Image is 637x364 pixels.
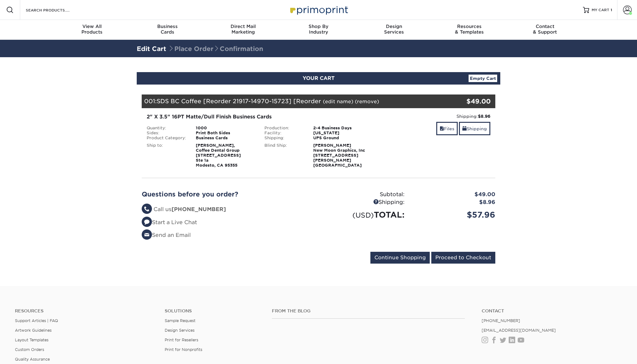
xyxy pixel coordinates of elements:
span: Shop By [281,24,356,29]
a: Resources& Templates [432,20,507,40]
a: Start a Live Chat [142,219,197,225]
div: $8.96 [409,198,500,206]
a: Shop ByIndustry [281,20,356,40]
span: View All [54,24,130,29]
div: Cards [130,24,205,35]
span: SDS BC Coffee [Reorder 21917-14970-15723] [Reorder [157,98,321,104]
div: Production: [260,126,309,131]
input: Proceed to Checkout [431,252,495,264]
a: Layout Templates [15,338,48,342]
div: Ship to: [142,143,191,168]
a: Print for Resellers [165,338,198,342]
div: Subtotal: [318,191,409,199]
div: Sides: [142,131,191,136]
div: & Support [507,24,583,35]
span: Resources [432,24,507,29]
span: MY CART [592,7,609,13]
input: Continue Shopping [370,252,430,264]
a: [EMAIL_ADDRESS][DOMAIN_NAME] [482,328,556,333]
div: Blind Ship: [260,143,309,168]
a: [PHONE_NUMBER] [482,318,520,323]
div: Shipping: [382,113,490,119]
a: Contact& Support [507,20,583,40]
small: (USD) [352,211,374,219]
h4: From the Blog [272,308,465,314]
div: $49.00 [436,97,491,106]
div: $49.00 [409,191,500,199]
div: UPS Ground [309,136,377,141]
a: DesignServices [356,20,432,40]
span: 1 [611,8,612,12]
div: Quantity: [142,126,191,131]
div: 2-4 Business Days [309,126,377,131]
a: Custom Orders [15,347,44,352]
strong: [PERSON_NAME], Coffee Dental Group [STREET_ADDRESS] Ste 1a Modesto, CA 95355 [196,143,241,168]
a: Artwork Guidelines [15,328,52,333]
a: Direct MailMarketing [205,20,281,40]
div: 2" X 3.5" 16PT Matte/Dull Finish Business Cards [147,113,373,121]
h4: Solutions [165,308,262,314]
a: (edit name) [323,99,353,104]
div: Industry [281,24,356,35]
a: Quality Assurance [15,357,50,362]
input: SEARCH PRODUCTS..... [25,6,86,14]
strong: $8.96 [478,114,490,119]
span: Contact [507,24,583,29]
li: Call us [142,205,314,214]
a: Files [436,122,458,135]
div: & Templates [432,24,507,35]
h4: Resources [15,308,155,314]
div: Services [356,24,432,35]
div: Shipping: [318,198,409,206]
a: (remove) [355,99,379,104]
span: Business [130,24,205,29]
div: 1000 [191,126,260,131]
div: Marketing [205,24,281,35]
strong: [PHONE_NUMBER] [172,206,226,212]
div: Shipping: [260,136,309,141]
a: Sample Request [165,318,195,323]
a: Print for Nonprofits [165,347,202,352]
a: Send an Email [142,232,191,238]
a: BusinessCards [130,20,205,40]
div: $57.96 [409,209,500,221]
img: Primoprint [287,3,350,16]
span: files [440,126,444,131]
h2: Questions before you order? [142,191,314,198]
div: Facility: [260,131,309,136]
div: Products [54,24,130,35]
div: Product Category: [142,136,191,141]
a: View AllProducts [54,20,130,40]
span: shipping [462,126,467,131]
div: Business Cards [191,136,260,141]
a: Contact [482,308,622,314]
div: 001: [142,94,436,108]
div: Print Both Sides [191,131,260,136]
div: [US_STATE] [309,131,377,136]
a: Empty Cart [469,75,497,82]
strong: [PERSON_NAME] New Moon Graphics, Inc [STREET_ADDRESS][PERSON_NAME] [GEOGRAPHIC_DATA] [313,143,365,168]
a: Design Services [165,328,195,333]
span: Design [356,24,432,29]
div: TOTAL: [318,209,409,221]
span: Place Order Confirmation [168,45,263,53]
a: Shipping [459,122,490,135]
a: Edit Cart [137,45,166,53]
span: Direct Mail [205,24,281,29]
a: Support Articles | FAQ [15,318,58,323]
span: YOUR CART [303,75,335,81]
